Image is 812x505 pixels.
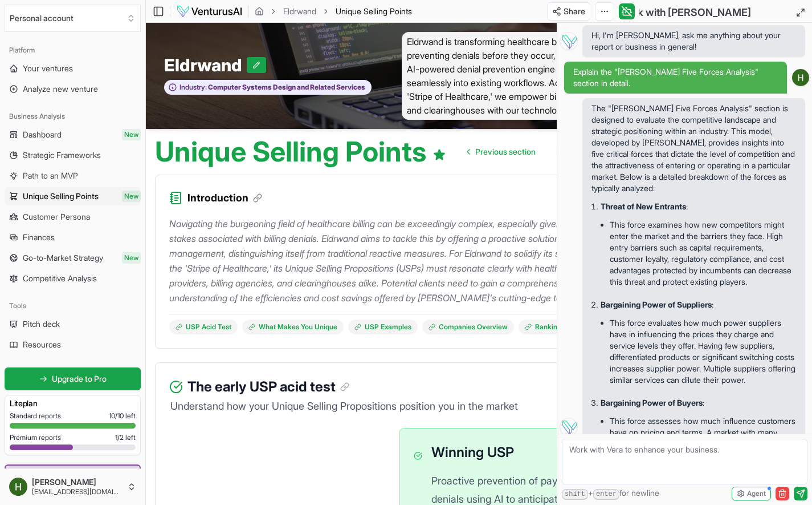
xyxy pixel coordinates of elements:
a: USP Examples [348,320,418,334]
span: + for newline [562,487,659,500]
a: Ranking Analysis [519,320,596,334]
span: [PERSON_NAME] [32,477,123,487]
a: Competitive Analysis [5,269,141,288]
span: Agent [747,489,766,498]
span: Analyze new venture [23,83,98,95]
button: [PERSON_NAME][EMAIL_ADDRESS][DOMAIN_NAME] [5,473,141,500]
button: Industry:Computer Systems Design and Related Services [164,80,372,95]
span: Previous section [475,146,536,157]
span: Industry: [179,83,207,92]
nav: breadcrumb [255,6,412,17]
span: Next section [556,146,602,157]
span: Explain the "[PERSON_NAME] Five Forces Analysis" section in detail. [573,66,778,89]
li: This force examines how new competitors might enter the market and the barriers they face. High e... [610,217,796,290]
h3: Lite plan [10,398,136,409]
span: Your ventures [23,63,73,74]
span: Resources [23,339,61,350]
span: 1 / 2 left [115,433,136,442]
li: This force assesses how much influence customers have on pricing and terms. A market with many al... [610,413,796,475]
strong: Bargaining Power of Suppliers [601,300,712,309]
span: Dashboard [23,129,62,140]
div: Platform [5,41,141,59]
a: Path to an MVP [5,167,141,185]
button: Select an organization [5,5,141,32]
a: Upgrade to Pro [5,367,141,390]
span: New [122,252,141,264]
span: Unique Selling Points [23,191,99,202]
a: USP Acid Test [169,320,238,334]
img: Vera [560,418,578,436]
img: ACg8ocJLHqKXdyzoY16KMhrVxrvT4ogBYk_UiokHYSWwEaEn5v933Q=s96-c [792,69,809,86]
span: Upgrade to Pro [52,373,107,385]
a: Unique Selling PointsNew [5,187,141,205]
img: ACg8ocJLHqKXdyzoY16KMhrVxrvT4ogBYk_UiokHYSWwEaEn5v933Q=s96-c [9,478,27,496]
a: Your ventures [5,59,141,78]
a: Go to previous page [458,140,545,163]
span: New [122,129,141,140]
span: New [122,191,141,202]
img: logo [176,5,243,18]
span: 10 / 10 left [109,411,136,421]
a: Analyze new venture [5,80,141,98]
span: Eldrwand [164,55,247,75]
p: : [601,201,796,212]
a: Eldrwand [283,6,316,17]
a: Go-to-Market StrategyNew [5,249,141,267]
span: Go-to-Market Strategy [23,252,103,264]
a: What Makes You Unique [242,320,344,334]
span: Strategic Frameworks [23,150,101,161]
strong: Threat of New Entrants [601,201,686,211]
h2: Work with [PERSON_NAME] [618,5,751,21]
h3: Introduction [187,190,262,206]
span: Unique Selling Points [336,6,412,17]
span: [EMAIL_ADDRESS][DOMAIN_NAME] [32,487,123,496]
strong: Bargaining Power of Buyers [601,398,703,407]
p: The "[PERSON_NAME] Five Forces Analysis" section is designed to evaluate the competitive landscap... [591,103,796,194]
span: Standard reports [10,411,61,421]
div: Business Analysis [5,107,141,126]
nav: pagination [458,140,619,163]
kbd: enter [593,489,619,500]
span: Hi, I'm [PERSON_NAME], ask me anything about your report or business in general! [591,30,796,52]
h3: Winning USP [431,442,602,463]
p: Navigating the burgeoning field of healthcare billing can be exceedingly complex, especially give... [169,216,616,305]
span: Unique Selling Points [336,6,412,16]
a: Go to next page [547,140,619,163]
img: Vera [560,32,578,50]
p: Understand how your Unique Selling Propositions position you in the market [169,398,616,414]
h3: The early USP acid test [187,377,349,397]
a: Pitch deck [5,315,141,333]
li: This force evaluates how much power suppliers have in influencing the prices they charge and serv... [610,315,796,388]
a: Finances [5,228,141,247]
span: Premium reports [10,433,61,442]
span: Customer Persona [23,211,90,223]
h1: Unique Selling Points [155,138,446,165]
a: Companies Overview [422,320,514,334]
span: Computer Systems Design and Related Services [207,83,365,92]
a: Resources [5,336,141,354]
a: Customer Persona [5,208,141,226]
button: Agent [732,487,771,500]
span: Finances [23,232,55,243]
span: Competitive Analysis [23,273,97,284]
button: Share [547,2,590,21]
span: Share [564,6,585,17]
span: Pitch deck [23,318,60,330]
span: Path to an MVP [23,170,78,181]
p: : [601,397,796,409]
div: Tools [5,297,141,315]
span: Eldrwand is transforming healthcare billing by preventing denials before they occur, leveraging a... [402,32,630,120]
kbd: shift [562,489,588,500]
a: Strategic Frameworks [5,146,141,164]
a: DashboardNew [5,126,141,144]
p: : [601,299,796,310]
a: CommunityNew [6,466,140,484]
